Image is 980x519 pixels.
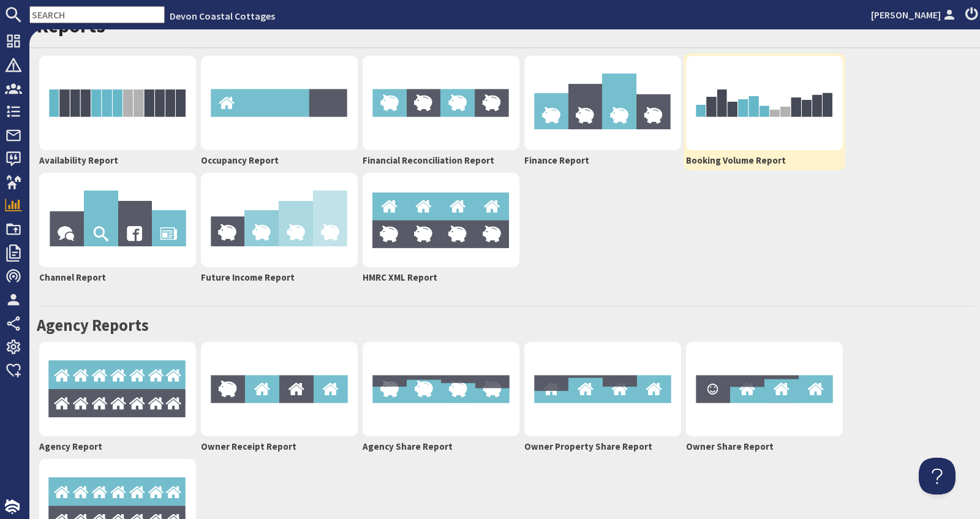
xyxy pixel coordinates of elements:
h2: Agency Report [39,441,196,452]
iframe: Toggle Customer Support [919,458,956,494]
h2: Financial Reconciliation Report [363,155,519,166]
a: Occupancy Report [198,53,360,170]
img: property-share-report-cdbd2bf58cd10a1d69ee44df0fc56a5b4e990bf198283ff8acab33657c6bbc2c.png [524,342,681,436]
img: staytech_i_w-64f4e8e9ee0a9c174fd5317b4b171b261742d2d393467e5bdba4413f4f884c10.svg [5,499,20,514]
h2: Occupancy Report [201,155,358,166]
input: SEARCH [29,6,165,23]
a: HMRC XML Report [360,170,522,287]
a: Agency Share Report [360,339,522,456]
h2: Availability Report [39,155,196,166]
img: agency-report-24f49cc5259ead7210495d9f924ce814db3d6835cfb3adcdd335ccaab0c39ef2.png [39,342,196,436]
a: Owner Receipt Report [198,339,360,456]
img: owner-share-report-45db377d83587ce6e4e4c009e14ad33d8f00d2396a13c78dcf0bd28690591120.png [686,342,843,436]
img: volume-report-b193a0d106e901724e6e2a737cddf475bd336b2fd3e97afca5856cfd34cd3207.png [686,56,843,150]
a: Future Income Report [198,170,360,287]
a: Owner Property Share Report [522,339,684,456]
h2: Finance Report [524,155,681,166]
img: occupancy-report-54b043cc30156a1d64253dc66eb8fa74ac22b960ebbd66912db7d1b324d9370f.png [201,56,358,150]
h2: Owner Share Report [686,441,843,452]
img: availability-b2712cb69e4f2a6ce39b871c0a010e098eb1bc68badc0d862a523a7fb0d9404f.png [39,56,196,150]
h2: Agency Share Report [363,441,519,452]
a: Financial Reconciliation Report [360,53,522,170]
a: Finance Report [522,53,684,170]
h2: Future Income Report [201,272,358,283]
img: hmrc-report-7e47fe54d664a6519f7bff59c47da927abdb786ffdf23fbaa80a4261718d00d7.png [363,173,519,267]
a: Booking Volume Report [684,53,845,170]
h2: Channel Report [39,272,196,283]
a: Availability Report [37,53,198,170]
h2: Owner Receipt Report [201,441,358,452]
h2: HMRC XML Report [363,272,519,283]
img: future-income-report-8efaa7c4b96f9db44a0ea65420f3fcd3c60c8b9eb4a7fe33424223628594c21f.png [201,173,358,267]
a: Owner Share Report [684,339,845,456]
a: Agency Report [37,339,198,456]
h2: Owner Property Share Report [524,441,681,452]
a: Devon Coastal Cottages [170,10,275,22]
img: financial-report-105d5146bc3da7be04c1b38cba2e6198017b744cffc9661e2e35d54d4ba0e972.png [524,56,681,150]
img: referer-report-80f78d458a5f6b932bddd33f5d71aba6e20f930fbd9179b778792cbc9ff573fa.png [39,173,196,267]
a: Channel Report [37,170,198,287]
a: [PERSON_NAME] [871,7,958,22]
img: agency-share-report-259f9e87bafb275c35ea1ce994cedd3410c06f21460ea39da55fd5a69135abff.png [363,342,519,436]
h2: Agency Reports [37,316,973,335]
h2: Booking Volume Report [686,155,843,166]
img: owner-receipt-report-7435b8cb0350dc667c011af1ec10782e9d7ad44aa1de72c06e1d5f1b4b60e118.png [201,342,358,436]
img: financial-reconciliation-aa54097eb3e2697f1cd871e2a2e376557a55840ed588d4f345cf0a01e244fdeb.png [363,56,519,150]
